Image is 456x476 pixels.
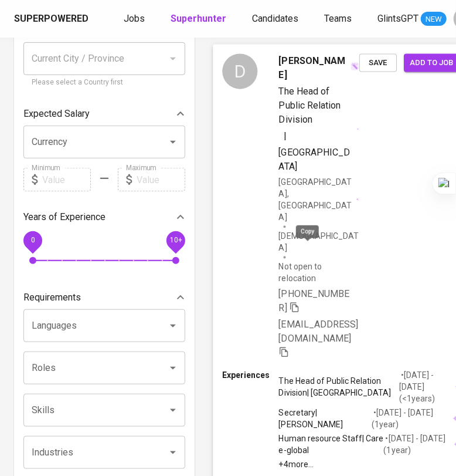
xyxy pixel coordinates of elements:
[42,168,91,191] input: Value
[222,53,257,89] div: D
[23,205,185,229] div: Years of Experience
[350,62,359,71] img: magic_wand.svg
[279,433,384,456] p: Human resource Staff | Care e-global
[165,318,181,334] button: Open
[359,53,397,72] button: Save
[410,56,453,69] span: Add to job
[279,53,349,82] span: [PERSON_NAME]
[279,176,359,223] div: [GEOGRAPHIC_DATA], [GEOGRAPHIC_DATA]
[421,13,447,25] span: NEW
[279,85,341,124] span: The Head of Public Relation Division
[23,210,106,224] p: Years of Experience
[365,56,391,69] span: Save
[124,12,147,26] a: Jobs
[377,13,418,24] span: GlintsGPT
[23,286,185,309] div: Requirements
[165,360,181,376] button: Open
[252,13,298,24] span: Candidates
[30,237,35,245] span: 0
[169,237,182,245] span: 10+
[23,291,81,305] p: Requirements
[137,168,185,191] input: Value
[279,375,400,399] p: The Head of Public Relation Division | [GEOGRAPHIC_DATA]
[165,134,181,150] button: Open
[279,230,359,254] span: [DEMOGRAPHIC_DATA]
[165,402,181,418] button: Open
[279,147,350,172] span: [GEOGRAPHIC_DATA]
[23,102,185,126] div: Expected Salary
[14,12,89,26] div: Superpowered
[284,129,287,143] span: |
[384,433,452,456] p: • [DATE] - [DATE] ( 1 year )
[171,13,226,24] b: Superhunter
[279,319,358,344] span: [EMAIL_ADDRESS][DOMAIN_NAME]
[279,261,359,284] p: Not open to relocation
[124,13,145,24] span: Jobs
[252,12,301,26] a: Candidates
[399,369,454,404] p: • [DATE] - [DATE] ( <1 years )
[171,12,229,26] a: Superhunter
[279,407,372,430] p: Secretary | [PERSON_NAME]
[324,13,352,24] span: Teams
[279,288,349,313] span: [PHONE_NUMBER]
[372,407,451,430] p: • [DATE] - [DATE] ( 1 year )
[377,12,447,26] a: GlintsGPT NEW
[14,12,91,26] a: Superpowered
[324,12,354,26] a: Teams
[165,444,181,461] button: Open
[23,107,90,121] p: Expected Salary
[32,77,177,89] p: Please select a Country first
[222,369,278,381] p: Experiences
